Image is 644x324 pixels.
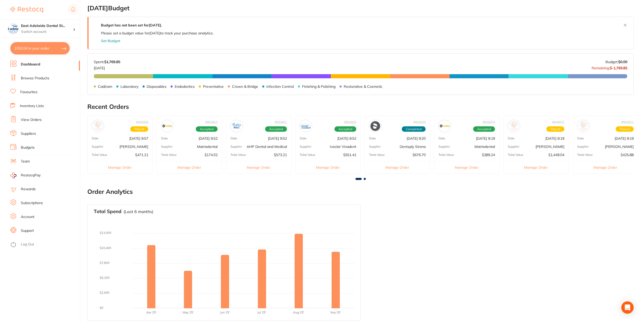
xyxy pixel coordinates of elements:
[161,153,177,157] p: Total Value
[605,60,627,64] p: Budget:
[434,161,499,174] button: Manage Order
[369,153,385,157] p: Total Value
[508,153,524,157] p: Total Value
[20,90,38,95] a: Favourites
[161,137,168,140] p: Date
[20,103,44,109] a: Inventory Lists
[577,153,593,157] p: Total Value
[197,145,218,149] p: Matrixdental
[21,76,49,81] a: Browse Products
[369,145,381,148] p: Supplier
[265,126,287,132] span: Accepted
[508,137,515,140] p: Date
[88,161,152,174] button: Manage Order
[413,120,426,124] p: # 94606
[21,173,41,178] span: RestocqPay
[573,161,638,174] button: Manage Order
[438,145,450,148] p: Supplier
[21,62,40,67] a: Dashboard
[618,60,627,64] strong: $0.00
[92,145,103,148] p: Supplier
[10,42,70,54] button: $762.04 in your order
[343,153,356,157] p: $551.41
[8,24,18,34] img: East Adelaide Dental Studio
[577,145,589,148] p: Supplier
[247,145,287,149] p: AHP Dental and Medical
[621,120,634,124] p: # 94601
[296,161,360,174] button: Manage Order
[101,23,162,27] strong: Budget has not been set for [DATE] .
[196,126,218,132] span: Accepted
[92,137,99,140] p: Date
[124,209,153,214] p: (Last 6 months)
[536,145,564,149] p: [PERSON_NAME]
[337,136,356,140] p: [DATE] 9:52
[577,137,584,140] p: Date
[473,126,495,132] span: Accepted
[476,136,495,140] p: [DATE] 9:19
[440,121,450,131] img: Matrixdental
[93,121,103,131] img: Henry Schein Halas
[129,136,148,140] p: [DATE] 9:57
[616,126,634,132] span: Placed
[610,66,627,70] strong: $-1,769.85
[438,137,445,140] p: Date
[365,161,430,174] button: Manage Order
[615,136,634,140] p: [DATE] 9:19
[21,23,73,28] h4: East Adelaide Dental Studio
[101,39,120,43] button: Set Budget
[21,117,42,122] a: View Orders
[130,126,148,132] span: Placed
[226,161,291,174] button: Manage Order
[548,153,564,157] p: $1,449.04
[545,136,564,140] p: [DATE] 9:19
[199,136,218,140] p: [DATE] 9:52
[203,84,224,89] p: Preventative
[605,145,634,149] p: [PERSON_NAME]
[482,153,495,157] p: $389.24
[21,201,43,206] a: Subscriptions
[21,187,36,192] a: Rewards
[120,84,138,89] p: Laboratory
[402,126,426,132] span: Completed
[232,84,258,89] p: Crown & Bridge
[302,84,335,89] p: Finishing & Polishing
[98,84,112,89] p: Cad/cam
[552,120,564,124] p: # 94602
[87,103,634,110] h2: Recent Orders
[508,145,519,148] p: Supplier
[300,137,307,140] p: Date
[87,188,634,195] h2: Order Analytics
[300,145,311,148] p: Supplier
[119,145,148,149] p: [PERSON_NAME]
[21,242,34,247] a: Log Out
[230,137,237,140] p: Date
[10,4,43,16] a: Restocq Logo
[101,31,213,35] p: Please set a budget value for [DATE] to track your purchase analytics.
[162,121,172,131] img: Matrixdental
[400,145,426,149] p: Dentsply Sirona
[10,173,41,178] a: RestocqPay
[370,121,380,131] img: Dentsply Sirona
[157,161,222,174] button: Manage Order
[275,120,287,124] p: # 95961
[621,301,634,314] div: Open Intercom Messenger
[104,60,120,64] strong: $1,769.85
[10,173,16,178] img: RestocqPay
[578,121,588,131] img: Adam Dental
[21,131,36,136] a: Suppliers
[94,60,120,64] p: Spent:
[21,159,30,164] a: Team
[344,120,356,124] p: # 95960
[474,145,495,149] p: Matrixdental
[504,161,568,174] button: Manage Order
[21,214,34,220] a: Account
[21,228,34,233] a: Support
[87,5,634,12] h2: [DATE] Budget
[205,120,218,124] p: # 95962
[300,153,315,157] p: Total Value
[334,126,356,132] span: Accepted
[621,153,634,157] p: $425.88
[94,64,120,70] p: [DATE]
[10,241,78,249] button: Log Out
